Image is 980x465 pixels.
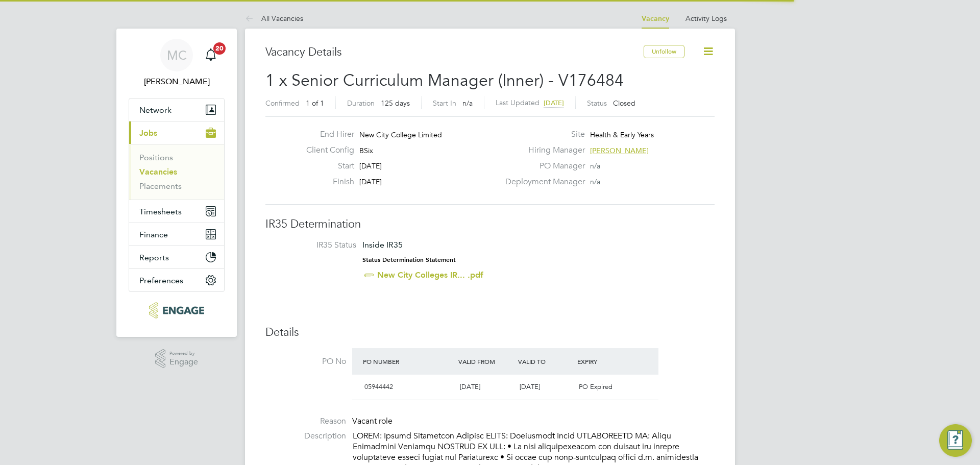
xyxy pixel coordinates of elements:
[129,302,225,319] a: Go to home page
[685,14,727,23] a: Activity Logs
[496,98,540,107] label: Last Updated
[265,99,300,108] label: Confirmed
[516,352,575,371] div: Valid To
[462,99,473,108] span: n/a
[359,130,442,139] span: New City College Limited
[129,76,225,88] span: Mark Carter
[642,14,669,23] a: Vacancy
[433,99,456,108] label: Start In
[362,240,403,250] span: Inside IR35
[265,45,644,60] h3: Vacancy Details
[456,352,516,371] div: Valid From
[359,146,373,155] span: BSix
[139,167,177,177] a: Vacancies
[167,48,187,62] span: MC
[298,145,354,156] label: Client Config
[245,14,303,23] a: All Vacancies
[155,349,199,369] a: Powered byEngage
[544,99,564,107] span: [DATE]
[169,358,198,366] span: Engage
[129,223,224,246] button: Finance
[352,416,393,426] span: Vacant role
[201,39,221,71] a: 20
[129,121,224,144] button: Jobs
[129,269,224,291] button: Preferences
[276,240,356,251] label: IR35 Status
[265,431,346,442] label: Description
[139,181,182,191] a: Placements
[139,128,157,138] span: Jobs
[360,352,456,371] div: PO Number
[590,161,600,170] span: n/a
[298,129,354,140] label: End Hirer
[129,39,225,88] a: MC[PERSON_NAME]
[939,424,972,457] button: Engage Resource Center
[359,177,382,186] span: [DATE]
[129,246,224,268] button: Reports
[139,105,171,115] span: Network
[499,177,585,187] label: Deployment Manager
[520,382,540,391] span: [DATE]
[381,99,410,108] span: 125 days
[265,325,715,340] h3: Details
[460,382,480,391] span: [DATE]
[129,144,224,200] div: Jobs
[579,382,612,391] span: PO Expired
[575,352,634,371] div: Expiry
[129,200,224,223] button: Timesheets
[359,161,382,170] span: [DATE]
[139,276,183,285] span: Preferences
[362,256,456,263] strong: Status Determination Statement
[499,145,585,156] label: Hiring Manager
[644,45,684,58] button: Unfollow
[149,302,204,319] img: xede-logo-retina.png
[169,349,198,358] span: Powered by
[139,207,182,216] span: Timesheets
[590,146,649,155] span: [PERSON_NAME]
[364,382,393,391] span: 05944442
[499,161,585,172] label: PO Manager
[499,129,585,140] label: Site
[139,253,169,262] span: Reports
[587,99,607,108] label: Status
[265,217,715,232] h3: IR35 Determination
[298,177,354,187] label: Finish
[265,416,346,427] label: Reason
[298,161,354,172] label: Start
[347,99,375,108] label: Duration
[613,99,635,108] span: Closed
[377,270,483,280] a: New City Colleges IR... .pdf
[116,29,237,337] nav: Main navigation
[590,130,654,139] span: Health & Early Years
[213,42,226,55] span: 20
[265,70,624,90] span: 1 x Senior Curriculum Manager (Inner) - V176484
[129,99,224,121] button: Network
[265,356,346,367] label: PO No
[139,153,173,162] a: Positions
[306,99,324,108] span: 1 of 1
[590,177,600,186] span: n/a
[139,230,168,239] span: Finance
